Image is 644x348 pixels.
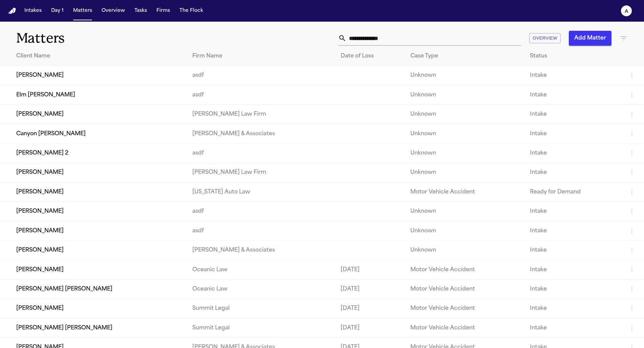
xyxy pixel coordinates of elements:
[187,299,335,318] td: Summit Legal
[405,279,525,299] td: Motor Vehicle Accident
[530,52,617,60] div: Status
[177,5,206,17] button: The Flock
[187,66,335,85] td: asdf
[405,85,525,105] td: Unknown
[99,5,128,17] button: Overview
[405,105,525,124] td: Unknown
[524,299,622,318] td: Intake
[569,31,611,46] button: Add Matter
[524,124,622,143] td: Intake
[187,182,335,202] td: [US_STATE] Auto Law
[187,85,335,105] td: asdf
[405,260,525,279] td: Motor Vehicle Accident
[524,66,622,85] td: Intake
[625,9,628,14] text: a
[187,105,335,124] td: [PERSON_NAME] Law Firm
[405,66,525,85] td: Unknown
[405,124,525,143] td: Unknown
[524,143,622,163] td: Intake
[187,202,335,221] td: asdf
[48,5,66,17] button: Day 1
[524,85,622,105] td: Intake
[524,105,622,124] td: Intake
[8,8,16,14] a: Home
[405,163,525,182] td: Unknown
[154,5,173,17] button: Firms
[8,8,16,14] img: Finch Logo
[524,202,622,221] td: Intake
[524,163,622,182] td: Intake
[16,30,194,47] h1: Matters
[132,5,150,17] button: Tasks
[524,318,622,338] td: Intake
[187,124,335,143] td: [PERSON_NAME] & Associates
[335,279,405,299] td: [DATE]
[187,279,335,299] td: Oceanic Law
[70,5,95,17] button: Matters
[405,221,525,240] td: Unknown
[405,182,525,202] td: Motor Vehicle Accident
[524,260,622,279] td: Intake
[187,143,335,163] td: asdf
[16,52,181,60] div: Client Name
[187,240,335,260] td: [PERSON_NAME] & Associates
[405,143,525,163] td: Unknown
[405,318,525,338] td: Motor Vehicle Accident
[335,299,405,318] td: [DATE]
[187,318,335,338] td: Summit Legal
[187,260,335,279] td: Oceanic Law
[405,299,525,318] td: Motor Vehicle Accident
[187,221,335,240] td: asdf
[524,182,622,202] td: Ready for Demand
[405,202,525,221] td: Unknown
[529,33,561,44] button: Overview
[335,260,405,279] td: [DATE]
[405,240,525,260] td: Unknown
[410,52,519,60] div: Case Type
[187,163,335,182] td: [PERSON_NAME] Law Firm
[524,279,622,299] td: Intake
[192,52,330,60] div: Firm Name
[524,221,622,240] td: Intake
[524,240,622,260] td: Intake
[341,52,400,60] div: Date of Loss
[22,5,44,17] button: Intakes
[335,318,405,338] td: [DATE]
